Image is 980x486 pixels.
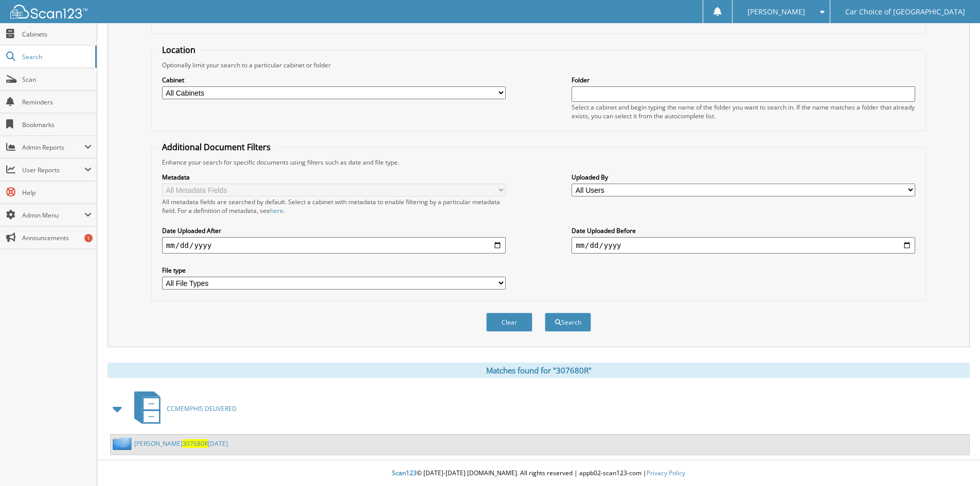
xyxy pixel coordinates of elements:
span: [PERSON_NAME] [747,9,805,15]
img: folder2.png [113,437,134,450]
button: Search [545,313,591,332]
span: Car Choice of [GEOGRAPHIC_DATA] [845,9,965,15]
span: Announcements [22,233,92,242]
span: Admin Reports [22,143,84,152]
a: Privacy Policy [647,469,685,477]
span: 307680R [183,439,208,448]
input: start [162,237,506,254]
div: Optionally limit your search to a particular cabinet or folder [157,61,920,69]
a: [PERSON_NAME]307680R[DATE] [134,439,228,448]
div: © [DATE]-[DATE] [DOMAIN_NAME]. All rights reserved | appb02-scan123-com | [97,461,980,486]
label: Metadata [162,173,506,182]
label: Date Uploaded Before [572,226,915,235]
a: here [270,206,283,215]
span: CCMEMPHIS DELIVERED [167,404,237,413]
div: Select a cabinet and begin typing the name of the folder you want to search in. If the name match... [572,103,915,120]
div: All metadata fields are searched by default. Select a cabinet with metadata to enable filtering b... [162,197,506,215]
legend: Location [157,44,201,56]
label: Uploaded By [572,173,915,182]
span: Search [22,52,90,61]
span: Help [22,188,92,197]
label: File type [162,266,506,275]
button: Clear [486,313,532,332]
span: Cabinets [22,30,92,39]
label: Folder [572,76,915,84]
div: Enhance your search for specific documents using filters such as date and file type. [157,158,920,167]
span: Reminders [22,98,92,106]
span: Scan [22,75,92,84]
label: Date Uploaded After [162,226,506,235]
span: Admin Menu [22,211,84,220]
div: 1 [84,234,93,242]
a: CCMEMPHIS DELIVERED [128,388,237,429]
label: Cabinet [162,76,506,84]
span: User Reports [22,166,84,174]
legend: Additional Document Filters [157,141,276,153]
span: Bookmarks [22,120,92,129]
div: Matches found for "307680R" [108,363,970,378]
input: end [572,237,915,254]
span: Scan123 [392,469,417,477]
img: scan123-logo-white.svg [10,5,87,19]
